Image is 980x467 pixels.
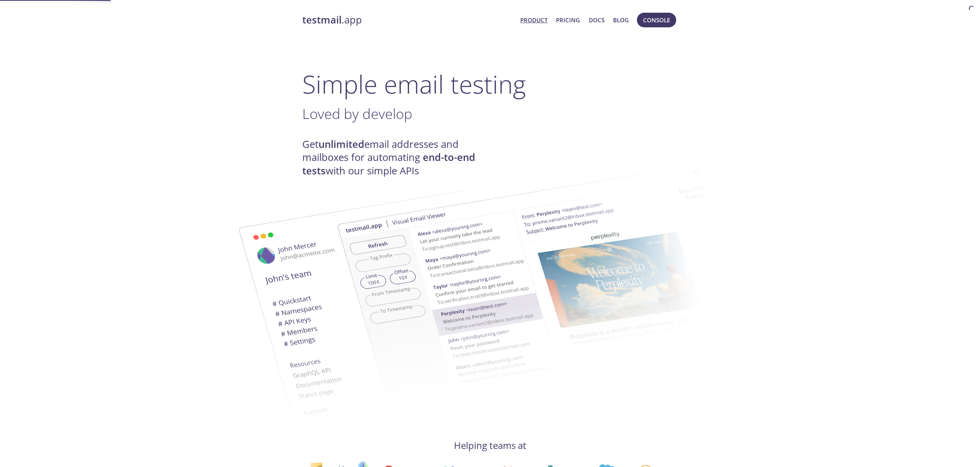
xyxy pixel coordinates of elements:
[302,151,475,177] strong: end-to-end tests
[302,439,678,452] h4: Helping teams at
[302,69,678,99] h1: Simple email testing
[302,138,490,177] h4: Get email addresses and mailboxes for automating with our simple APIs
[643,15,670,25] span: Console
[556,15,580,25] a: Pricing
[613,15,629,25] a: Blog
[318,137,364,151] strong: unlimited
[637,13,676,27] button: Console
[302,13,514,27] a: testmail.app
[520,15,548,25] a: Product
[302,13,342,27] strong: testmail
[302,104,412,123] span: Loved by develop
[210,178,626,439] img: testmail-email-viewer
[337,153,753,414] img: testmail-email-viewer
[589,15,605,25] a: Docs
